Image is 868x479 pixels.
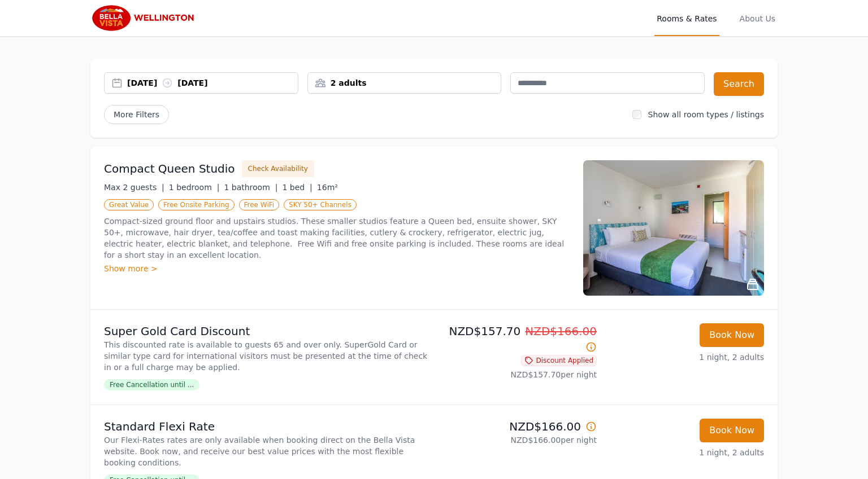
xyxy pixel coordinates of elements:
span: Free Cancellation until ... [104,379,199,390]
div: Show more > [104,263,570,274]
button: Check Availability [242,160,314,177]
span: Max 2 guests | [104,183,164,192]
p: This discounted rate is available to guests 65 and over only. SuperGold Card or similar type card... [104,339,429,373]
p: Standard Flexi Rate [104,419,429,434]
span: 16m² [317,183,338,192]
p: 1 night, 2 adults [606,351,764,363]
p: NZD$157.70 [439,323,597,355]
div: [DATE] [DATE] [127,77,298,89]
span: 1 bathroom | [224,183,277,192]
button: Book Now [700,419,764,442]
button: Book Now [700,323,764,347]
p: Compact-sized ground floor and upstairs studios. These smaller studios feature a Queen bed, ensui... [104,216,570,261]
label: Show all room types / listings [648,110,764,119]
p: Super Gold Card Discount [104,323,429,339]
div: 2 adults [308,77,501,89]
button: Search [714,72,764,96]
p: NZD$166.00 per night [439,434,597,446]
span: Free WiFi [239,199,280,210]
span: Free Onsite Parking [158,199,234,210]
span: SKY 50+ Channels [284,199,357,210]
h3: Compact Queen Studio [104,161,235,177]
span: Discount Applied [521,355,597,366]
span: 1 bedroom | [169,183,220,192]
span: Great Value [104,199,154,210]
span: NZD$166.00 [525,324,597,338]
span: 1 bed | [282,183,312,192]
p: 1 night, 2 adults [606,447,764,458]
p: NZD$166.00 [439,419,597,434]
span: More Filters [104,105,169,124]
p: NZD$157.70 per night [439,369,597,380]
p: Our Flexi-Rates rates are only available when booking direct on the Bella Vista website. Book now... [104,434,429,468]
img: Bella Vista Wellington [90,5,199,32]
